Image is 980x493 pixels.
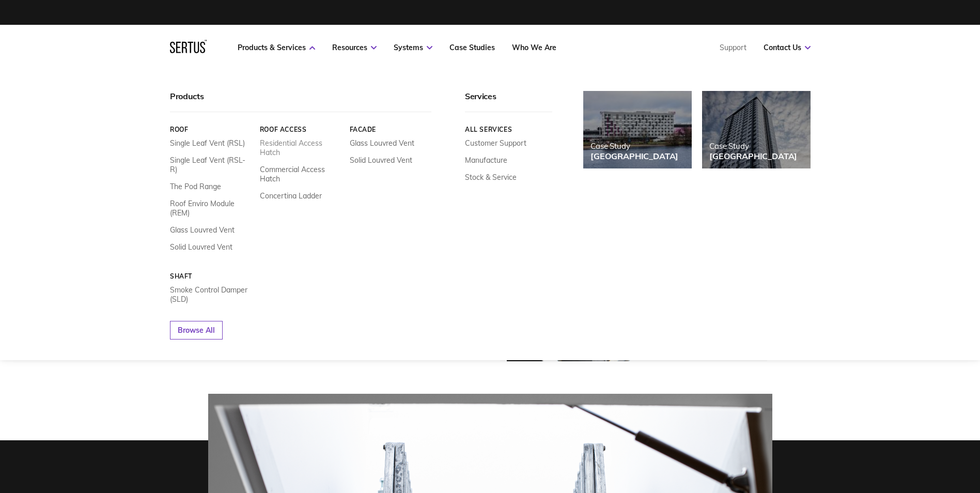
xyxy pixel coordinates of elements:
div: Products [170,91,431,112]
a: Roof [170,126,252,133]
a: Roof Enviro Module (REM) [170,199,252,218]
a: Stock & Service [465,173,517,182]
a: Case Studies [449,43,495,52]
a: Support [720,43,746,52]
div: [GEOGRAPHIC_DATA] [709,151,797,161]
a: Single Leaf Vent (RSL-R) [170,156,252,174]
a: Residential Access Hatch [259,138,341,157]
a: Contact Us [764,43,811,52]
a: Solid Louvred Vent [170,242,232,252]
a: Shaft [170,272,252,280]
a: Commercial Access Hatch [259,165,341,183]
a: Solid Louvred Vent [349,156,412,165]
div: Case Study [590,141,678,151]
a: Manufacture [465,156,507,165]
a: Browse All [170,321,223,340]
div: [GEOGRAPHIC_DATA] [590,151,678,161]
div: Services [465,91,552,112]
a: Roof Access [259,126,341,133]
a: Facade [349,126,431,133]
a: Customer Support [465,138,526,148]
a: The Pod Range [170,182,221,191]
a: Products & Services [238,43,315,52]
a: Concertina Ladder [259,191,321,201]
a: Glass Louvred Vent [170,225,235,235]
a: Case Study[GEOGRAPHIC_DATA] [583,91,692,168]
a: Glass Louvred Vent [349,138,414,148]
a: Resources [332,43,377,52]
iframe: Chat Widget [794,373,980,493]
a: Systems [394,43,432,52]
a: Who We Are [512,43,556,52]
a: Case Study[GEOGRAPHIC_DATA] [702,91,811,168]
a: Single Leaf Vent (RSL) [170,138,245,148]
a: Smoke Control Damper (SLD) [170,285,252,304]
div: Case Study [709,141,797,151]
a: All services [465,126,552,133]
